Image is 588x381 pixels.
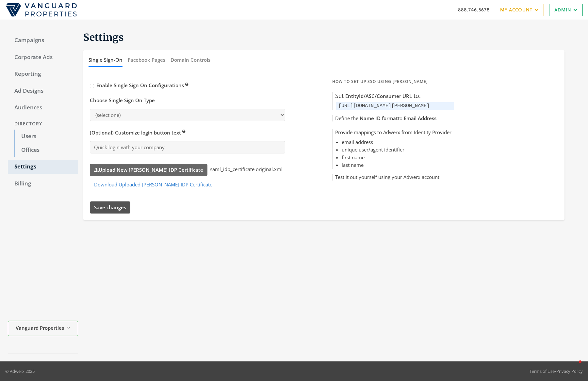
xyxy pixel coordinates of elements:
[83,31,124,43] span: Settings
[90,179,217,191] button: Download Uploaded [PERSON_NAME] IDP Certificate
[14,130,78,143] a: Users
[549,4,583,16] a: Admin
[8,51,78,64] a: Corporate Ads
[8,118,78,130] div: Directory
[14,143,78,157] a: Offices
[530,368,555,374] a: Terms of Use
[90,97,155,104] h5: Choose Single Sign On Type
[5,368,35,374] p: © Adwerx 2025
[8,177,78,191] a: Billing
[96,82,188,88] span: Enable Single Sign On Configurations
[333,92,454,100] h5: Set to:
[210,166,283,172] span: Selected file
[342,146,451,153] li: unique user/agent identifier
[8,84,78,98] a: Ad Designs
[333,129,454,136] h5: Provide mappings to Adwerx from Identity Provider
[90,201,130,214] button: Save changes
[90,164,207,176] label: Upload New [PERSON_NAME] IDP Certificate
[90,84,94,88] input: Enable Single Sign On Configurations
[128,53,165,67] button: Facebook Pages
[495,4,544,16] a: My Account
[333,115,454,122] h5: Define the to
[8,160,78,174] a: Settings
[90,129,186,136] span: (Optional) Customize login button text
[8,101,78,115] a: Audiences
[16,324,64,332] span: Vanguard Properties
[89,53,122,67] button: Single Sign-On
[342,138,451,146] li: email address
[566,359,581,374] iframe: Intercom live chat
[342,161,451,169] li: last name
[530,368,583,374] div: •
[360,115,398,121] span: Name ID format
[333,174,454,181] h5: Test it out yourself using your Adwerx account
[338,103,430,109] code: [URL][DOMAIN_NAME][PERSON_NAME]
[8,321,78,336] button: Vanguard Properties
[404,115,436,121] span: Email Address
[8,34,78,47] a: Campaigns
[556,368,583,374] a: Privacy Policy
[171,53,210,67] button: Domain Controls
[332,79,454,84] h5: How to Set Up SSO Using [PERSON_NAME]
[342,154,451,161] li: first name
[5,3,77,17] img: Adwerx
[345,93,412,99] span: EntityId/ASC/Consumer URL
[458,6,490,13] a: 888.746.5678
[8,67,78,81] a: Reporting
